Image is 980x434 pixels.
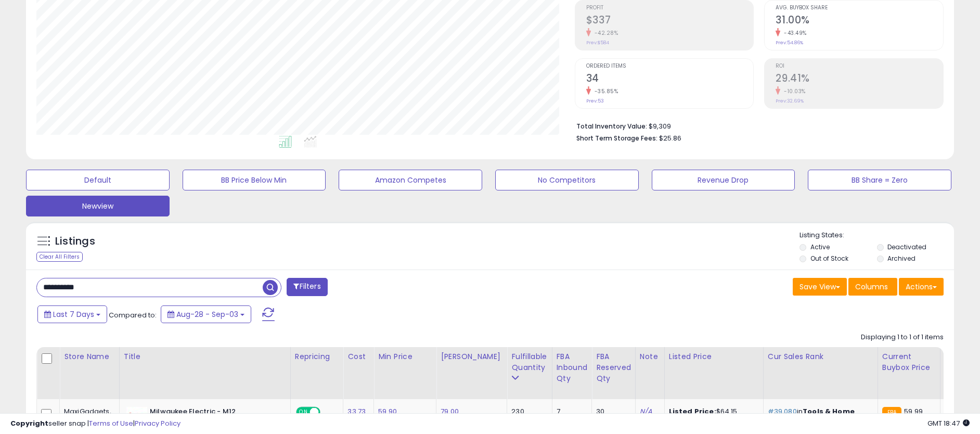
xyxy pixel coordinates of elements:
a: Privacy Policy [135,418,180,428]
b: Short Term Storage Fees: [576,134,657,143]
div: Title [124,351,286,362]
h2: 31.00% [776,14,943,28]
span: Last 7 Days [53,309,94,320]
button: Actions [899,278,944,296]
a: N/A [640,406,652,417]
span: Profit [586,5,754,11]
h2: $337 [586,14,754,28]
button: BB Share = Zero [808,170,951,190]
div: Store Name [64,351,115,362]
span: Avg. Buybox Share [776,5,943,11]
span: ON [297,408,310,417]
button: Filters [287,278,327,296]
div: seller snap | | [10,419,180,429]
label: Out of Stock [810,254,848,263]
div: 230 [511,407,544,416]
img: 41OWgKmYa-L._SL40_.jpg [126,407,147,428]
small: Prev: $584 [586,40,609,46]
div: Displaying 1 to 1 of 1 items [861,333,944,342]
span: Compared to: [109,310,157,320]
div: Cost [347,351,369,362]
span: Aug-28 - Sep-03 [176,309,238,320]
span: ROI [776,63,943,69]
div: FBA inbound Qty [557,351,588,384]
button: Amazon Competes [339,170,482,190]
span: 2025-09-11 18:47 GMT [927,418,970,428]
span: OFF [319,408,336,417]
h2: 29.41% [776,72,943,86]
small: Prev: 53 [586,98,604,104]
span: $25.86 [659,133,681,143]
h2: 34 [586,72,754,86]
button: Last 7 Days [37,305,107,323]
small: -10.03% [780,87,806,95]
span: 59.99 [904,406,923,416]
span: Ordered Items [586,63,754,69]
small: Prev: 32.69% [776,98,804,104]
a: 59.90 [378,406,397,417]
div: Cur Sales Rank [768,351,873,362]
a: 33.73 [347,406,366,417]
div: 7 [557,407,584,416]
div: $64.15 [669,407,755,416]
span: Columns [855,282,888,292]
span: #39,080 [768,406,797,416]
button: Newview [26,196,170,216]
small: FBA [882,407,901,418]
button: Save View [793,278,847,296]
button: Default [26,170,170,190]
small: -43.49% [780,29,807,37]
div: 30 [596,407,627,416]
label: Deactivated [887,242,926,251]
div: [PERSON_NAME] [441,351,502,362]
button: Revenue Drop [652,170,795,190]
div: FBA Reserved Qty [596,351,631,384]
button: Columns [848,278,897,296]
small: Prev: 54.86% [776,40,803,46]
a: Terms of Use [89,418,133,428]
small: -35.85% [591,87,618,95]
div: Current Buybox Price [882,351,936,373]
li: $9,309 [576,119,936,132]
small: -42.28% [591,29,618,37]
button: BB Price Below Min [183,170,326,190]
a: 79.00 [441,406,459,417]
div: Min Price [378,351,432,362]
div: Fulfillable Quantity [511,351,547,373]
h5: Listings [55,234,95,249]
label: Active [810,242,830,251]
div: Listed Price [669,351,759,362]
strong: Copyright [10,418,48,428]
button: No Competitors [495,170,639,190]
label: Archived [887,254,915,263]
b: Milwaukee Electric - M12 REDLITHIUM XC4.0 Starter KIT [150,407,276,429]
button: Aug-28 - Sep-03 [161,305,251,323]
p: Listing States: [800,231,953,240]
div: Note [640,351,660,362]
span: Tools & Home Improvement [768,406,855,426]
b: Total Inventory Value: [576,122,647,131]
div: Repricing [295,351,339,362]
div: MaxiGadgets, Inc US [64,407,111,426]
div: Clear All Filters [36,252,83,262]
b: Listed Price: [669,406,716,416]
p: in [768,407,870,426]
